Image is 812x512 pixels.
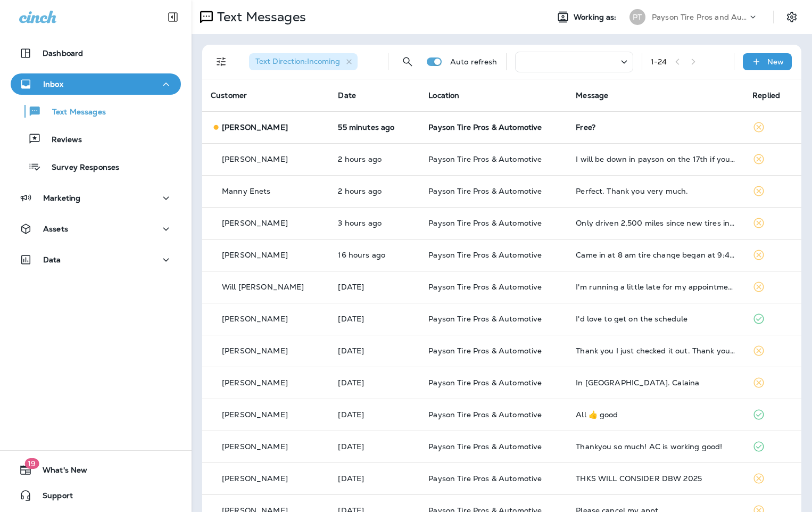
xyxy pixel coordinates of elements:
div: In Payson. Calaina [576,378,735,387]
p: Survey Responses [41,163,119,173]
p: Sep 10, 2025 10:52 AM [338,283,411,291]
span: 19 [24,458,39,469]
span: Payson Tire Pros & Automotive [428,410,542,419]
button: 19What's New [11,459,181,481]
div: Perfect. Thank you very much. [576,187,735,195]
div: I'd love to get on the schedule [576,315,735,323]
p: Auto refresh [450,57,498,66]
div: Only driven 2,500 miles since new tires installed [576,219,735,227]
button: Settings [782,7,801,27]
span: Payson Tire Pros & Automotive [428,154,542,164]
span: Payson Tire Pros & Automotive [428,442,542,451]
div: Came in at 8 am tire change began at 9:45 am Was quoted $279 for the 4 tire replacement the new t... [576,251,735,259]
span: Support [32,491,73,504]
span: Location [428,90,459,100]
p: Sep 10, 2025 08:20 AM [338,315,411,323]
button: Search Messages [397,51,418,72]
span: Payson Tire Pros & Automotive [428,218,542,228]
p: Payson Tire Pros and Automotive [652,13,748,21]
p: [PERSON_NAME] [222,346,288,355]
span: Payson Tire Pros & Automotive [428,346,542,356]
div: Text Direction:Incoming [249,53,358,70]
p: Reviews [41,135,82,145]
span: Replied [752,90,780,100]
button: Filters [211,51,232,72]
p: New [767,57,784,66]
p: Sep 10, 2025 07:16 PM [338,251,411,259]
button: Support [11,485,181,506]
p: Sep 11, 2025 08:45 AM [338,187,411,195]
span: Payson Tire Pros & Automotive [428,378,542,387]
span: Working as: [574,13,619,22]
span: Payson Tire Pros & Automotive [428,474,542,483]
p: Data [43,255,61,264]
span: Payson Tire Pros & Automotive [428,314,542,324]
p: Sep 11, 2025 10:48 AM [338,123,411,131]
div: All 👍 good [576,410,735,419]
span: Text Direction : Incoming [255,56,340,66]
p: Manny Enets [222,187,271,195]
p: Marketing [43,194,80,202]
div: THKS WILL CONSIDER DBW 2025 [576,474,735,483]
p: [PERSON_NAME] [222,123,288,131]
p: Text Messages [42,108,106,118]
button: Survey Responses [11,155,181,178]
div: 1 - 24 [651,57,667,66]
p: Sep 9, 2025 08:38 AM [338,378,411,387]
button: Inbox [11,73,181,95]
p: Text Messages [213,9,306,25]
p: Sep 11, 2025 08:26 AM [338,219,411,227]
p: Inbox [43,80,63,88]
span: Customer [211,90,247,100]
p: Assets [43,225,68,233]
p: [PERSON_NAME] [222,251,288,259]
p: Sep 9, 2025 02:56 PM [338,346,411,355]
button: Data [11,249,181,270]
div: I'm running a little late for my appointment, I should be there about 10 minutes after 11 [576,283,735,291]
p: Sep 9, 2025 08:38 AM [338,410,411,419]
p: Sep 11, 2025 09:31 AM [338,155,411,163]
div: PT [629,9,645,25]
button: Assets [11,218,181,240]
div: I will be down in payson on the 17th if you have anything available around 4pm that day [576,155,735,163]
p: Will [PERSON_NAME] [222,283,304,291]
button: Dashboard [11,43,181,64]
span: What's New [32,466,87,478]
p: Sep 9, 2025 08:27 AM [338,442,411,451]
div: Thank you I just checked it out. Thank you. I will come to you guys when it's time for those back... [576,346,735,355]
span: Payson Tire Pros & Automotive [428,122,542,132]
p: [PERSON_NAME] [222,155,288,163]
div: Free? [576,123,735,131]
span: Payson Tire Pros & Automotive [428,250,542,260]
span: Payson Tire Pros & Automotive [428,186,542,196]
span: Date [338,90,356,100]
p: [PERSON_NAME] [222,315,288,323]
button: Reviews [11,128,181,150]
p: [PERSON_NAME] [222,410,288,419]
button: Marketing [11,187,181,209]
p: [PERSON_NAME] [222,378,288,387]
button: Collapse Sidebar [158,6,188,28]
span: Message [576,90,608,100]
div: Thankyou so much! AC is working good! [576,442,735,451]
p: Dashboard [43,49,83,57]
p: [PERSON_NAME] [222,219,288,227]
span: Payson Tire Pros & Automotive [428,282,542,292]
p: Sep 8, 2025 09:40 AM [338,474,411,483]
p: [PERSON_NAME] [222,442,288,451]
button: Text Messages [11,100,181,122]
p: [PERSON_NAME] [222,474,288,483]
